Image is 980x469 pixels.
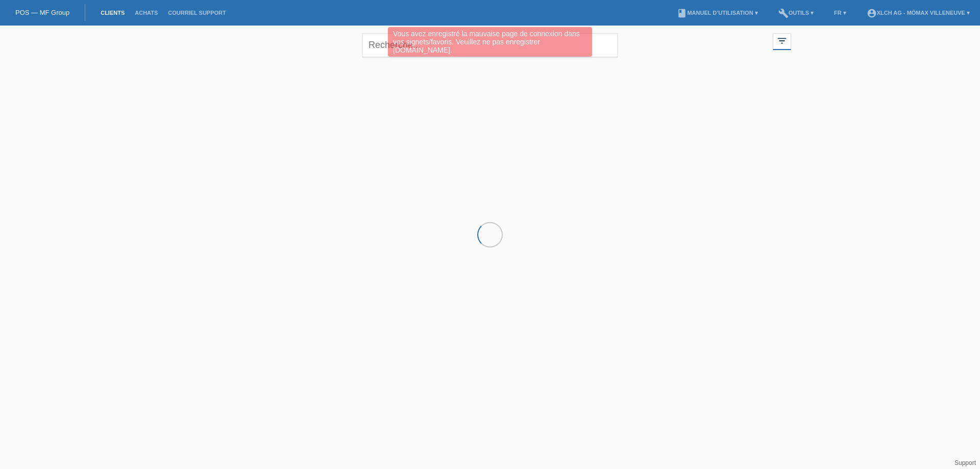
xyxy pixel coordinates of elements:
[130,10,163,16] a: Achats
[163,10,231,16] a: Courriel Support
[862,10,975,16] a: account_circleXLCH AG - Mömax Villeneuve ▾
[829,10,851,16] a: FR ▾
[954,459,976,466] a: Support
[672,10,763,16] a: bookManuel d’utilisation ▾
[867,8,877,18] i: account_circle
[677,8,687,18] i: book
[388,27,592,57] div: Vous avez enregistré la mauvaise page de connexion dans vos signets/favoris. Veuillez ne pas enre...
[773,10,819,16] a: buildOutils ▾
[778,8,789,18] i: build
[15,9,69,16] a: POS — MF Group
[95,10,130,16] a: Clients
